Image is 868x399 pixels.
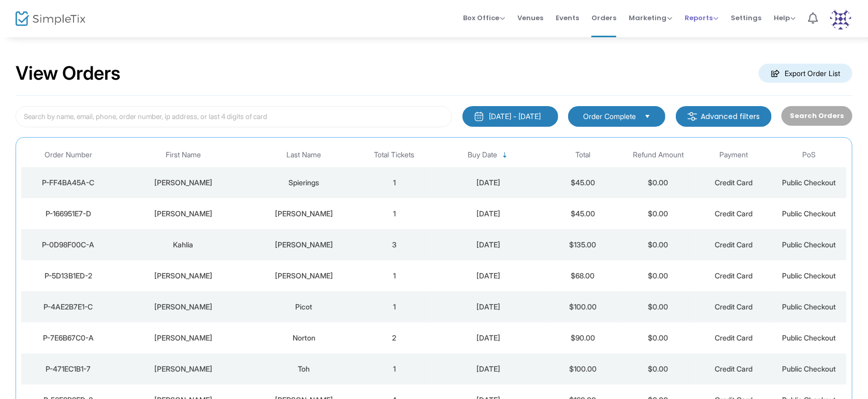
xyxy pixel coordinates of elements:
[357,260,432,291] td: 1
[782,333,836,342] span: Public Checkout
[45,151,92,159] span: Order Number
[545,167,621,198] td: $45.00
[286,151,321,159] span: Last Name
[583,111,636,122] span: Order Complete
[620,260,696,291] td: $0.00
[435,178,542,188] div: 17/8/2025
[118,240,249,250] div: Kahlia
[118,364,249,374] div: Jenny
[24,302,113,312] div: P-4AE2B7E1-C
[676,106,772,127] m-button: Advanced filters
[545,291,621,322] td: $100.00
[357,229,432,260] td: 3
[715,271,753,280] span: Credit Card
[715,302,753,311] span: Credit Card
[357,291,432,322] td: 1
[620,353,696,385] td: $0.00
[774,13,795,23] span: Help
[24,240,113,250] div: P-0D98F00C-A
[435,240,542,250] div: 17/8/2025
[463,13,505,23] span: Box Office
[545,260,621,291] td: $68.00
[462,106,558,127] button: [DATE] - [DATE]
[719,151,748,159] span: Payment
[517,5,543,31] span: Venues
[802,151,816,159] span: PoS
[620,229,696,260] td: $0.00
[501,151,510,159] span: Sortable
[629,13,672,23] span: Marketing
[357,167,432,198] td: 1
[687,111,698,122] img: filter
[118,271,249,281] div: Caroline
[254,271,354,281] div: Witts
[545,229,621,260] td: $135.00
[357,198,432,229] td: 1
[435,209,542,219] div: 17/8/2025
[357,322,432,353] td: 2
[591,5,616,31] span: Orders
[254,302,354,312] div: Picot
[254,364,354,374] div: Toh
[254,333,354,343] div: Norton
[166,151,201,159] span: First Name
[545,198,621,229] td: $45.00
[556,5,579,31] span: Events
[254,209,354,219] div: Shuttleworth
[620,322,696,353] td: $0.00
[118,333,249,343] div: Paige
[254,240,354,250] div: Milton
[620,291,696,322] td: $0.00
[545,353,621,385] td: $100.00
[640,111,655,122] button: Select
[435,302,542,312] div: 17/8/2025
[24,271,113,281] div: P-5D13B1ED-2
[731,5,761,31] span: Settings
[715,209,753,218] span: Credit Card
[435,364,542,374] div: 17/8/2025
[782,240,836,249] span: Public Checkout
[715,240,753,249] span: Credit Card
[118,302,249,312] div: Janet
[620,198,696,229] td: $0.00
[715,333,753,342] span: Credit Card
[759,64,852,83] m-button: Export Order List
[118,209,249,219] div: Jake
[715,364,753,373] span: Credit Card
[435,333,542,343] div: 17/8/2025
[24,364,113,374] div: P-471EC1B1-7
[357,143,432,167] th: Total Tickets
[715,178,753,187] span: Credit Card
[468,151,498,159] span: Buy Date
[545,143,621,167] th: Total
[24,333,113,343] div: P-7E6B67C0-A
[24,178,113,188] div: P-FF4BA45A-C
[254,178,354,188] div: Spierings
[357,353,432,385] td: 1
[489,111,541,122] div: [DATE] - [DATE]
[782,271,836,280] span: Public Checkout
[24,209,113,219] div: P-166951E7-D
[545,322,621,353] td: $90.00
[782,209,836,218] span: Public Checkout
[620,167,696,198] td: $0.00
[474,111,484,122] img: monthly
[620,143,696,167] th: Refund Amount
[685,13,718,23] span: Reports
[435,271,542,281] div: 17/8/2025
[782,302,836,311] span: Public Checkout
[782,364,836,373] span: Public Checkout
[16,62,121,85] h2: View Orders
[118,178,249,188] div: Michael
[16,106,452,127] input: Search by name, email, phone, order number, ip address, or last 4 digits of card
[782,178,836,187] span: Public Checkout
